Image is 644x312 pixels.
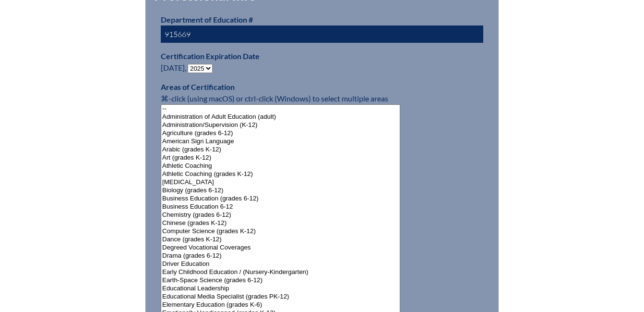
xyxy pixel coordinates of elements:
label: Department of Education # [161,15,253,24]
option: Earth-Space Science (grades 6-12) [161,276,400,285]
option: Computer Science (grades K-12) [161,227,400,236]
option: Athletic Coaching (grades K-12) [161,170,400,178]
option: Agriculture (grades 6-12) [161,129,400,137]
option: -- [161,105,400,113]
label: Certification Expiration Date [161,51,260,61]
option: Dance (grades K-12) [161,236,400,244]
option: Business Education 6-12 [161,203,400,211]
option: Chinese (grades K-12) [161,219,400,227]
span: [DATE], [161,63,186,72]
option: Arabic (grades K-12) [161,146,400,154]
option: Educational Leadership [161,285,400,293]
option: American Sign Language [161,137,400,146]
option: Early Childhood Education / (Nursery-Kindergarten) [161,268,400,276]
option: Educational Media Specialist (grades PK-12) [161,293,400,301]
option: Art (grades K-12) [161,154,400,162]
option: Degreed Vocational Coverages [161,244,400,252]
option: Administration/Supervision (K-12) [161,121,400,129]
label: Areas of Certification [161,82,235,91]
option: Elementary Education (grades K-6) [161,301,400,309]
option: Administration of Adult Education (adult) [161,113,400,121]
option: [MEDICAL_DATA] [161,178,400,187]
option: Chemistry (grades 6-12) [161,211,400,219]
option: Driver Education [161,260,400,268]
option: Drama (grades 6-12) [161,252,400,260]
option: Business Education (grades 6-12) [161,195,400,203]
option: Biology (grades 6-12) [161,187,400,195]
option: Athletic Coaching [161,162,400,170]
